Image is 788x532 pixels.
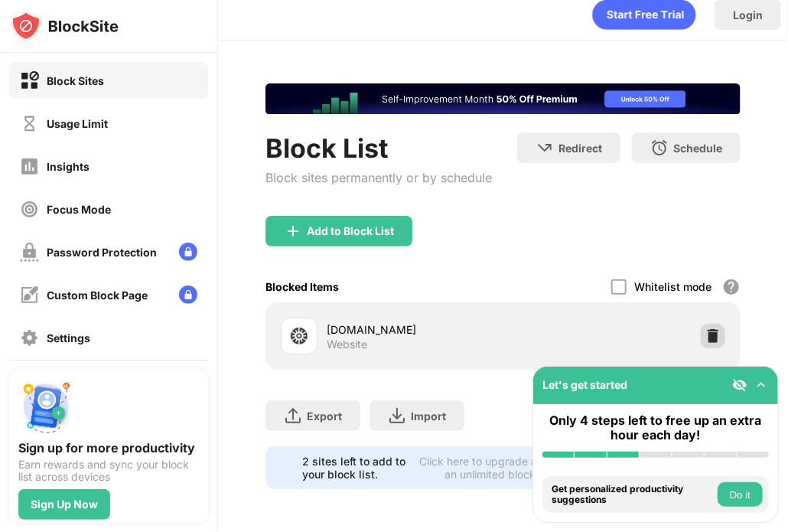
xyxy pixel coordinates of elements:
div: Settings [47,331,90,344]
div: [DOMAIN_NAME] [327,321,503,338]
img: omni-setup-toggle.svg [754,377,769,393]
div: Import [411,410,446,423]
div: Earn rewards and sync your block list across devices [18,459,199,483]
img: eye-not-visible.svg [732,377,747,393]
img: focus-off.svg [20,200,39,219]
div: Password Protection [47,246,157,259]
div: Block sites permanently or by schedule [265,170,492,185]
img: settings-off.svg [20,328,39,348]
img: insights-off.svg [20,157,39,176]
img: password-protection-off.svg [20,243,39,262]
div: Let's get started [542,378,627,391]
img: block-on.svg [20,71,39,90]
img: lock-menu.svg [179,286,197,304]
img: push-signup.svg [18,379,73,434]
div: Block Sites [47,74,104,87]
img: time-usage-off.svg [20,114,39,133]
button: Do it [718,482,763,507]
img: favicons [290,327,308,345]
div: Click here to upgrade and enjoy an unlimited block list. [418,455,581,481]
img: customize-block-page-off.svg [20,286,39,305]
img: lock-menu.svg [179,243,197,261]
div: Export [307,410,342,423]
iframe: Banner [265,83,741,114]
div: 2 sites left to add to your block list. [302,455,409,481]
div: Only 4 steps left to free up an extra hour each day! [542,413,769,442]
img: logo-blocksite.svg [11,11,119,41]
div: Blocked Items [265,280,339,293]
div: Get personalized productivity suggestions [552,484,714,506]
div: Usage Limit [47,117,108,130]
div: Block List [265,132,492,164]
div: Sign Up Now [31,498,98,511]
div: Focus Mode [47,203,111,216]
div: Insights [47,160,90,173]
div: Custom Block Page [47,289,148,302]
div: Add to Block List [307,225,394,237]
div: Whitelist mode [634,280,711,293]
div: Login [733,8,763,21]
div: Schedule [673,142,722,155]
div: Website [327,338,367,351]
div: Sign up for more productivity [18,440,199,455]
div: Redirect [558,142,602,155]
